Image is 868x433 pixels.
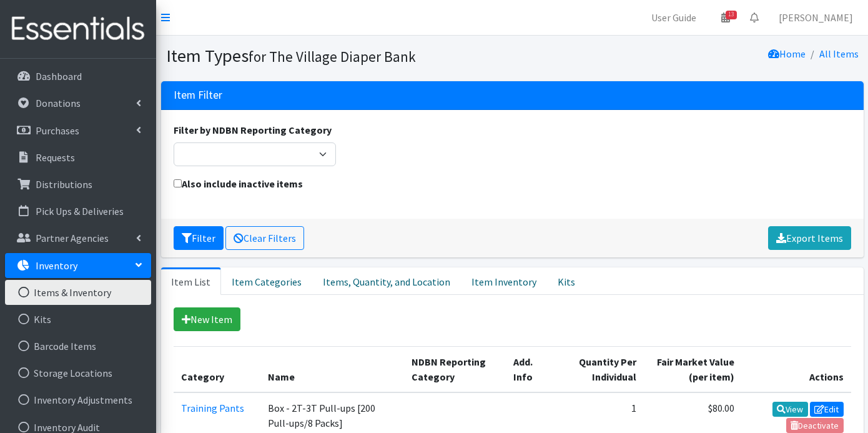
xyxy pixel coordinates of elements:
p: Requests [36,151,75,164]
a: New Item [174,307,240,331]
a: All Items [819,47,859,60]
p: Inventory [36,259,77,272]
p: Distributions [36,178,92,191]
h3: Item Filter [174,89,222,102]
a: Clear Filters [225,226,304,250]
p: Purchases [36,124,79,137]
label: Filter by NDBN Reporting Category [174,122,332,137]
a: Inventory Adjustments [5,387,151,412]
a: Pick Ups & Deliveries [5,199,151,224]
a: Item List [161,267,221,295]
h1: Item Types [166,45,508,67]
p: Dashboard [36,70,82,82]
a: Item Categories [221,267,312,295]
th: Fair Market Value (per item) [644,346,742,392]
a: View [772,402,808,417]
a: Training Pants [181,402,244,414]
a: Dashboard [5,64,151,89]
a: Kits [5,307,151,332]
a: Storage Locations [5,361,151,386]
a: Kits [547,267,586,295]
a: Items & Inventory [5,280,151,305]
th: NDBN Reporting Category [404,346,506,392]
a: Purchases [5,118,151,143]
img: HumanEssentials [5,8,151,50]
p: Pick Ups & Deliveries [36,205,124,217]
th: Category [174,346,261,392]
a: [PERSON_NAME] [769,5,863,30]
a: 13 [711,5,740,30]
a: Export Items [768,226,851,250]
a: Edit [810,402,844,417]
a: Items, Quantity, and Location [312,267,461,295]
p: Donations [36,97,81,109]
input: Also include inactive items [174,179,182,187]
a: Partner Agencies [5,226,151,251]
a: Home [768,47,806,60]
small: for The Village Diaper Bank [249,47,416,66]
a: Distributions [5,172,151,197]
label: Also include inactive items [174,176,303,191]
a: Barcode Items [5,334,151,359]
span: 13 [726,11,737,19]
p: Partner Agencies [36,232,109,244]
th: Name [260,346,403,392]
a: Inventory [5,253,151,278]
a: Item Inventory [461,267,547,295]
a: User Guide [641,5,706,30]
button: Filter [174,226,224,250]
th: Quantity Per Individual [551,346,643,392]
th: Add. Info [506,346,552,392]
a: Requests [5,145,151,170]
th: Actions [742,346,851,392]
a: Donations [5,91,151,116]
